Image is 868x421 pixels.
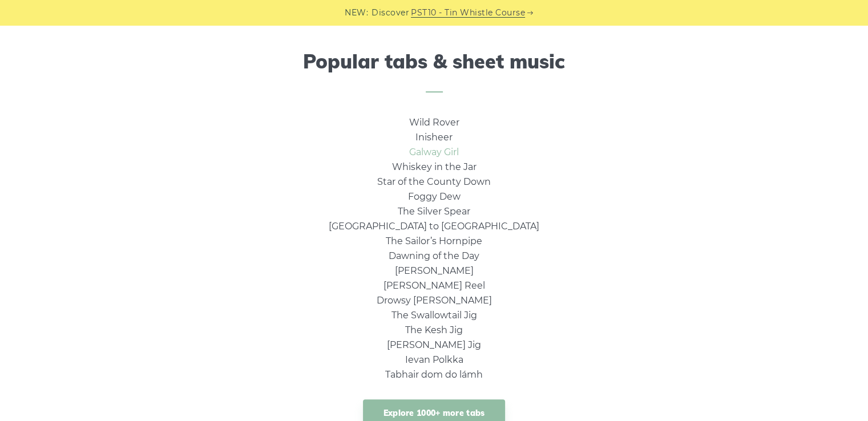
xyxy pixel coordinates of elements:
a: Foggy Dew [408,191,461,202]
a: Star of the County Down [377,176,491,187]
a: PST10 - Tin Whistle Course [411,6,525,19]
a: Dawning of the Day [389,250,479,261]
a: [PERSON_NAME] Reel [383,280,485,291]
a: The Kesh Jig [405,325,463,335]
a: Tabhair dom do lámh [385,369,483,380]
a: [PERSON_NAME] [395,265,474,276]
a: Inisheer [415,132,453,143]
a: Ievan Polkka [405,354,463,365]
a: The Sailor’s Hornpipe [386,236,482,246]
a: Galway Girl [409,147,459,157]
a: [PERSON_NAME] Jig [387,339,481,350]
h2: Popular tabs & sheet music [112,50,756,93]
span: Discover [372,6,409,19]
a: Drowsy [PERSON_NAME] [377,295,492,306]
a: Whiskey in the Jar [392,161,477,172]
a: The Silver Spear [398,206,470,217]
a: Wild Rover [409,117,459,128]
a: [GEOGRAPHIC_DATA] to [GEOGRAPHIC_DATA] [329,221,539,232]
span: NEW: [345,6,368,19]
a: The Swallowtail Jig [391,310,477,321]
